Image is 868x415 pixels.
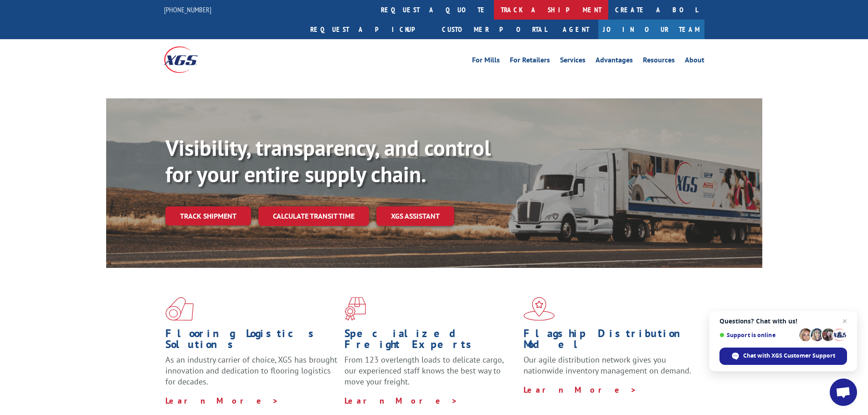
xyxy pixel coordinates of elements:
a: Track shipment [165,206,251,225]
a: Join Our Team [598,20,704,39]
p: From 123 overlength loads to delicate cargo, our experienced staff knows the best way to move you... [344,354,517,395]
a: Advantages [596,56,633,67]
a: Learn More > [344,395,458,406]
b: Visibility, transparency, and control for your entire supply chain. [165,133,491,188]
a: Request a pickup [303,20,435,39]
a: Learn More > [524,384,637,395]
h1: Flagship Distribution Model [524,328,696,354]
div: Chat with XGS Customer Support [719,348,847,365]
a: [PHONE_NUMBER] [164,5,211,14]
span: Support is online [719,332,796,338]
img: xgs-icon-focused-on-flooring-red [344,297,366,321]
a: Services [560,56,586,67]
img: xgs-icon-flagship-distribution-model-red [524,297,555,321]
a: Learn More > [165,395,279,406]
span: Close chat [839,316,850,327]
a: Resources [643,56,675,67]
a: Agent [554,20,598,39]
a: For Retailers [510,56,550,67]
a: For Mills [472,56,500,67]
div: Open chat [830,379,857,406]
a: Customer Portal [435,20,554,39]
span: Questions? Chat with us! [719,318,847,325]
span: Chat with XGS Customer Support [743,352,835,360]
img: xgs-icon-total-supply-chain-intelligence-red [165,297,194,321]
span: As an industry carrier of choice, XGS has brought innovation and dedication to flooring logistics... [165,354,337,387]
h1: Specialized Freight Experts [344,328,517,354]
a: Calculate transit time [258,206,369,226]
a: About [685,56,704,67]
span: Our agile distribution network gives you nationwide inventory management on demand. [524,354,691,376]
h1: Flooring Logistics Solutions [165,328,338,354]
a: XGS ASSISTANT [376,206,454,226]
